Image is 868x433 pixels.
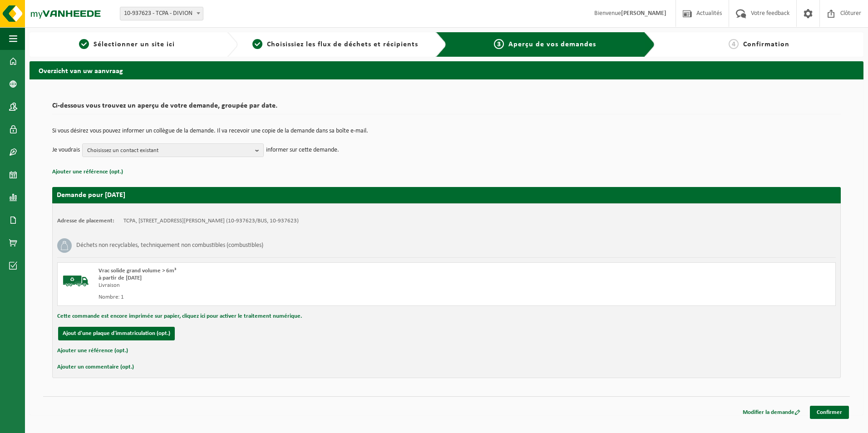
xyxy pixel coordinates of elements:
a: 1Sélectionner un site ici [34,39,220,50]
button: Ajouter un commentaire (opt.) [57,361,134,373]
button: Ajouter une référence (opt.) [52,166,123,178]
span: 10-937623 - TCPA - DIVION [120,7,203,20]
strong: à partir de [DATE] [99,275,142,281]
span: 3 [494,39,504,49]
span: Choisissez un contact existant [87,144,252,157]
h3: Déchets non recyclables, techniquement non combustibles (combustibles) [76,238,263,253]
strong: [PERSON_NAME] [621,10,666,17]
button: Choisissez un contact existant [82,143,264,157]
img: BL-SO-LV.png [62,267,89,295]
span: Aperçu de vos demandes [508,41,596,48]
h2: Overzicht van uw aanvraag [30,61,863,79]
h2: Ci-dessous vous trouvez un aperçu de votre demande, groupée par date. [52,102,841,114]
a: 2Choisissiez les flux de déchets et récipients [242,39,428,50]
div: Nombre: 1 [99,294,483,301]
p: informer sur cette demande. [266,143,339,157]
span: Choisissiez les flux de déchets et récipients [267,41,418,48]
div: Livraison [99,282,483,289]
button: Cette commande est encore imprimée sur papier, cliquez ici pour activer le traitement numérique. [57,310,302,322]
span: 2 [252,39,262,49]
a: Modifier la demande [736,406,807,419]
span: Sélectionner un site ici [94,41,175,48]
p: Si vous désirez vous pouvez informer un collègue de la demande. Il va recevoir une copie de la de... [52,128,841,134]
span: Vrac solide grand volume > 6m³ [99,268,176,274]
span: 1 [79,39,89,49]
strong: Adresse de placement: [57,218,114,224]
span: Confirmation [743,41,789,48]
button: Ajouter une référence (opt.) [57,345,128,357]
td: TCPA, [STREET_ADDRESS][PERSON_NAME] (10-937623/BUS, 10-937623) [123,217,299,225]
span: 4 [729,39,739,49]
p: Je voudrais [52,143,80,157]
span: 10-937623 - TCPA - DIVION [120,7,203,20]
strong: Demande pour [DATE] [57,192,125,199]
button: Ajout d'une plaque d'immatriculation (opt.) [58,327,175,340]
a: Confirmer [810,406,849,419]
